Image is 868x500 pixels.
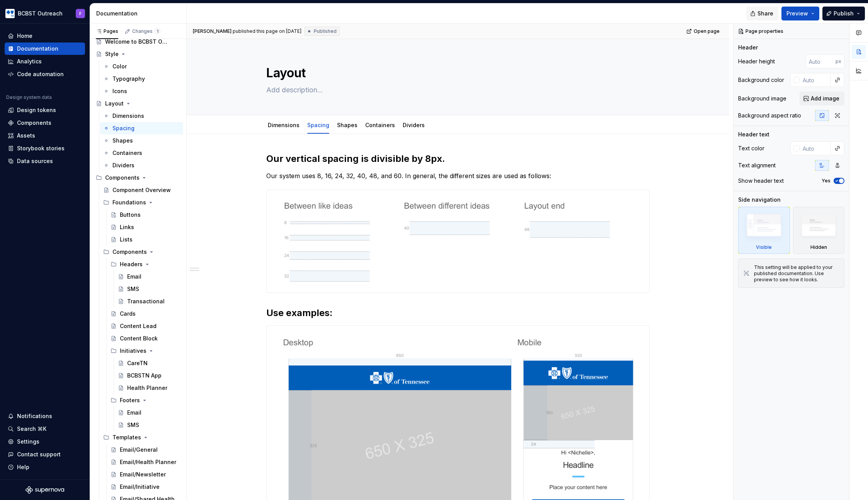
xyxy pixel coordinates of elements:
[265,64,648,82] textarea: Layout
[17,145,65,152] div: Storybook stories
[115,406,183,419] a: Email
[105,100,124,107] div: Layout
[112,75,145,83] div: Typography
[17,157,53,165] div: Data sources
[120,446,158,454] div: Email/General
[127,285,139,293] div: SMS
[120,211,141,219] div: Buttons
[100,60,183,73] a: Color
[5,410,85,422] button: Notifications
[120,236,133,243] div: Lists
[265,117,303,133] div: Dimensions
[307,122,329,128] a: Spacing
[127,372,162,379] div: BCBSTN App
[132,28,160,34] div: Changes
[786,10,808,17] span: Preview
[17,45,58,53] div: Documentation
[120,322,157,330] div: Content Lead
[105,174,140,182] div: Components
[800,92,844,105] button: Add image
[268,122,300,128] a: Dimensions
[120,458,176,466] div: Email/Health Planner
[5,117,85,129] a: Components
[400,117,428,133] div: Dividers
[5,435,85,448] a: Settings
[112,186,171,194] div: Component Overview
[836,58,841,65] p: px
[17,132,35,139] div: Assets
[107,320,183,332] a: Content Lead
[107,456,183,468] a: Email/Health Planner
[120,310,136,318] div: Cards
[120,471,166,478] div: Email/Newsletter
[822,7,865,20] button: Publish
[233,28,301,34] div: published this page on [DATE]
[5,9,15,18] img: b44e7a6b-69a5-43df-ae42-963d7259159b.png
[107,221,183,233] a: Links
[115,270,183,283] a: Email
[120,483,160,491] div: Email/Initiative
[127,421,139,429] div: SMS
[79,10,82,17] div: F
[17,70,64,78] div: Code automation
[738,58,775,65] div: Header height
[738,44,758,51] div: Header
[100,122,183,134] a: Spacing
[756,244,772,250] div: Visible
[100,246,183,258] div: Components
[5,448,85,461] button: Contact support
[2,5,88,22] button: BCBST OutreachF
[5,55,85,68] a: Analytics
[127,273,141,281] div: Email
[100,134,183,147] a: Shapes
[738,145,764,152] div: Text color
[93,48,183,60] a: Style
[100,73,183,85] a: Typography
[193,28,231,34] span: [PERSON_NAME]
[5,461,85,473] button: Help
[334,117,361,133] div: Shapes
[362,117,398,133] div: Containers
[107,444,183,456] a: Email/General
[5,104,85,116] a: Design tokens
[17,32,32,40] div: Home
[127,384,167,392] div: Health Planner
[100,110,183,122] a: Dimensions
[100,147,183,159] a: Containers
[800,73,831,87] input: Auto
[26,486,64,494] a: Supernova Logo
[738,177,784,185] div: Show header text
[738,76,784,84] div: Background color
[107,345,183,357] div: Initiatives
[834,10,854,17] span: Publish
[112,434,141,441] div: Templates
[115,382,183,394] a: Health Planner
[684,26,723,37] a: Open page
[100,85,183,97] a: Icons
[105,38,169,46] div: Welcome to BCBST Outreach
[115,295,183,308] a: Transactional
[107,209,183,221] a: Buttons
[115,369,183,382] a: BCBSTN App
[96,10,183,17] div: Documentation
[17,412,52,420] div: Notifications
[107,481,183,493] a: Email/Initiative
[112,137,133,145] div: Shapes
[120,396,140,404] div: Footers
[811,95,839,102] span: Add image
[738,95,786,102] div: Background image
[154,28,160,34] span: 1
[304,117,332,133] div: Spacing
[806,54,836,68] input: Auto
[266,171,650,180] p: Our system uses 8, 16, 24, 32, 40, 48, and 60. In general, the different sizes are used as follows:
[115,419,183,431] a: SMS
[100,159,183,172] a: Dividers
[266,307,332,318] strong: Use examples:
[127,359,148,367] div: CareTN
[266,153,445,164] strong: Our vertical spacing is divisible by 8px.
[5,155,85,167] a: Data sources
[694,28,720,34] span: Open page
[127,409,141,417] div: Email
[738,207,790,254] div: Visible
[107,233,183,246] a: Lists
